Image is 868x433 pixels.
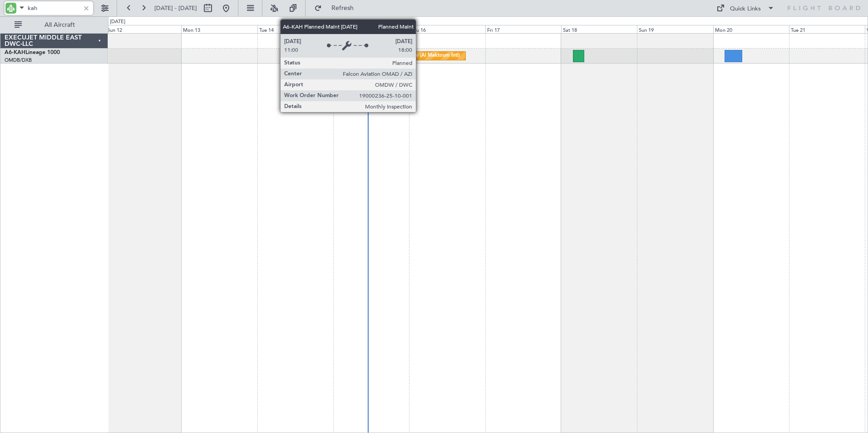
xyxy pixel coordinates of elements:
[637,25,713,33] div: Sun 19
[485,25,561,33] div: Fri 17
[730,5,761,14] div: Quick Links
[154,4,197,12] span: [DATE] - [DATE]
[28,1,80,15] input: A/C (Reg. or Type)
[370,49,460,63] div: Planned Maint Dubai (Al Maktoum Intl)
[110,18,125,26] div: [DATE]
[789,25,865,33] div: Tue 21
[181,25,257,33] div: Mon 13
[5,50,60,55] a: A6-KAHLineage 1000
[105,25,181,33] div: Sun 12
[310,1,365,15] button: Refresh
[5,50,25,55] span: A6-KAH
[324,5,362,11] span: Refresh
[713,25,789,33] div: Mon 20
[712,1,779,15] button: Quick Links
[5,57,32,64] a: OMDB/DXB
[257,25,333,33] div: Tue 14
[10,18,99,32] button: All Aircraft
[561,25,637,33] div: Sat 18
[24,22,96,28] span: All Aircraft
[409,25,485,33] div: Thu 16
[333,25,409,33] div: Wed 15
